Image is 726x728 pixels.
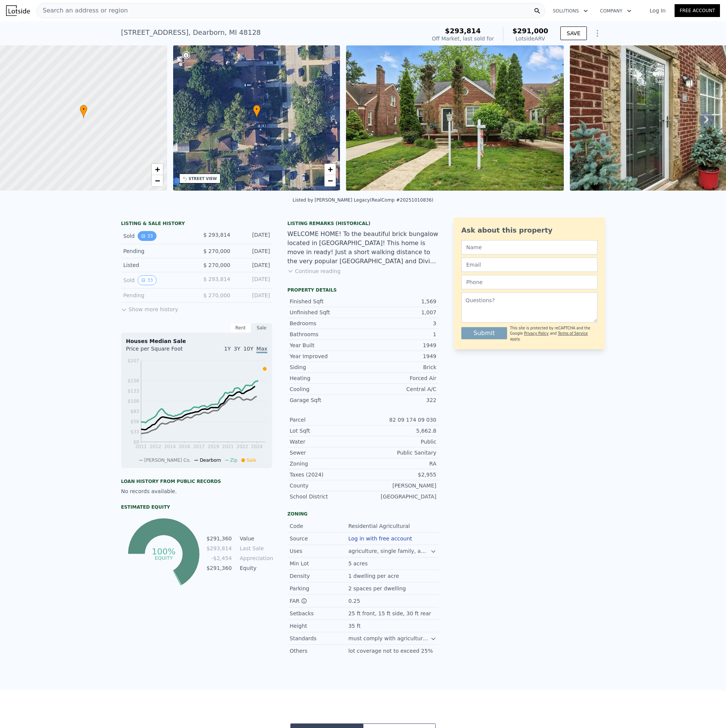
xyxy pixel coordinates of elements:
[123,247,191,255] div: Pending
[363,427,436,435] div: 5,662.8
[363,416,436,424] div: 82 09 174 09 030
[236,247,270,255] div: [DATE]
[290,331,363,338] div: Bathrooms
[363,363,436,371] div: Brick
[126,345,197,357] div: Price per Square Foot
[244,346,253,352] span: 10Y
[558,331,588,335] a: Terms of Service
[121,487,272,495] div: No records available.
[348,585,407,592] div: 2 spaces per dwelling
[150,444,161,449] tspan: 2012
[237,444,248,449] tspan: 2022
[287,267,341,275] button: Continue reading
[230,458,237,463] span: Zip
[247,458,256,463] span: Sale
[121,478,272,484] div: Loan history from public records
[510,326,597,342] div: This site is protected by reCAPTCHA and the Google and apply.
[363,385,436,393] div: Central A/C
[512,35,548,42] div: Lotside ARV
[290,547,348,555] div: Uses
[256,346,267,353] span: Max
[121,504,272,510] div: Estimated Equity
[641,7,675,14] a: Log In
[290,449,363,456] div: Sewer
[236,275,270,285] div: [DATE]
[253,105,261,118] div: •
[290,647,348,655] div: Others
[208,444,219,449] tspan: 2019
[290,460,363,467] div: Zoning
[348,622,362,630] div: 35 ft
[206,534,232,543] td: $291,360
[130,429,139,435] tspan: $33
[290,493,363,500] div: School District
[363,331,436,338] div: 1
[144,458,191,463] span: [PERSON_NAME] Co.
[363,396,436,404] div: 322
[328,165,333,174] span: +
[253,106,261,113] span: •
[293,197,433,203] div: Listed by [PERSON_NAME] Legacy (RealComp #20251010836)
[236,231,270,241] div: [DATE]
[290,416,363,424] div: Parcel
[461,240,597,255] input: Name
[290,482,363,489] div: County
[363,438,436,445] div: Public
[206,564,232,572] td: $291,360
[560,26,587,40] button: SAVE
[37,6,128,15] span: Search an address or region
[290,427,363,435] div: Lot Sqft
[290,597,348,605] div: FAR
[290,471,363,478] div: Taxes (2024)
[6,5,30,16] img: Lotside
[130,419,139,424] tspan: $58
[126,337,267,345] div: Houses Median Sale
[290,341,363,349] div: Year Built
[348,572,400,580] div: 1 dwelling per acre
[127,358,139,363] tspan: $207
[290,298,363,305] div: Finished Sqft
[363,471,436,478] div: $2,955
[348,560,369,567] div: 5 acres
[348,647,434,655] div: lot coverage not to exceed 25%
[123,292,191,299] div: Pending
[348,522,411,530] div: Residential Agricultural
[236,261,270,269] div: [DATE]
[290,535,348,542] div: Source
[348,547,430,555] div: agriculture, single family, and related accessory uses
[138,231,156,241] button: View historical data
[590,26,605,41] button: Show Options
[230,323,251,333] div: Rent
[290,522,348,530] div: Code
[123,231,191,241] div: Sold
[152,175,163,186] a: Zoom out
[123,275,191,285] div: Sold
[80,105,87,118] div: •
[251,444,263,449] tspan: 2024
[346,45,564,191] img: Sale: 139703937 Parcel: 46370118
[290,309,363,316] div: Unfinished Sqft
[363,374,436,382] div: Forced Air
[290,374,363,382] div: Heating
[121,220,272,228] div: LISTING & SALE HISTORY
[127,399,139,404] tspan: $108
[461,327,507,339] button: Submit
[287,287,439,293] div: Property details
[524,331,549,335] a: Privacy Policy
[251,323,272,333] div: Sale
[512,27,548,35] span: $291,000
[80,106,87,113] span: •
[290,560,348,567] div: Min Lot
[675,4,720,17] a: Free Account
[328,176,333,185] span: −
[203,248,230,254] span: $ 270,000
[290,385,363,393] div: Cooling
[290,438,363,445] div: Water
[203,232,230,238] span: $ 293,814
[290,585,348,592] div: Parking
[238,554,272,562] td: Appreciation
[155,555,173,560] tspan: equity
[348,635,430,642] div: must comply with agricultural and residential design regulations
[287,511,439,517] div: Zoning
[594,4,638,18] button: Company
